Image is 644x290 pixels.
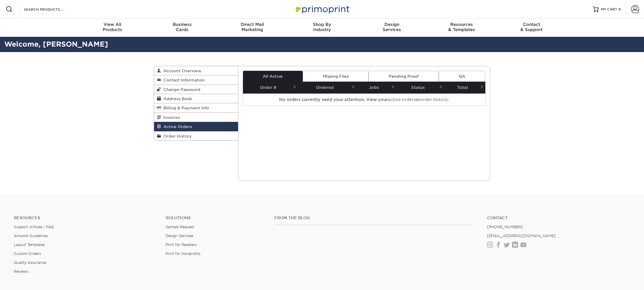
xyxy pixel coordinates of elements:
[439,71,485,82] a: QA
[14,243,45,247] a: Layout Templates
[427,22,497,32] div: & Templates
[161,78,205,82] span: Contact Information
[243,82,298,94] th: Order #
[487,234,556,238] a: [EMAIL_ADDRESS][DOMAIN_NAME]
[154,85,238,94] a: Change Password
[601,7,617,12] span: MY CART
[154,75,238,85] a: Contact Information
[14,251,41,256] a: Custom Orders
[161,96,192,101] span: Address Book
[161,87,200,92] span: Change Password
[369,71,438,82] a: Pending Proof
[166,225,194,229] a: Sample Request
[356,82,396,94] th: Jobs
[243,71,303,82] a: All Active
[217,22,287,27] span: Direct Mail
[78,18,147,37] a: View AllProducts
[217,18,287,37] a: Direct MailMarketing
[147,18,217,37] a: BusinessCards
[487,215,630,220] a: Contact
[14,215,157,220] h4: Resources
[444,82,485,94] th: Total
[497,22,566,27] span: Contact
[357,22,427,27] span: Design
[166,234,193,238] a: Design Services
[14,234,48,238] a: Artwork Guidelines
[487,225,523,229] a: [PHONE_NUMBER]
[154,113,238,122] a: Invoices
[497,22,566,32] div: & Support
[303,71,369,82] a: Missing Files
[357,18,427,37] a: DesignServices
[166,215,265,220] h4: Solutions
[147,22,217,32] div: Cards
[23,6,79,13] input: SEARCH PRODUCTS.....
[161,124,192,129] span: Active Orders
[287,18,357,37] a: Shop ByIndustry
[154,66,238,75] a: Account Overview
[161,134,192,138] span: Order History
[78,22,147,27] span: View All
[154,131,238,140] a: Order History
[618,7,621,11] span: 0
[357,22,427,32] div: Services
[396,82,444,94] th: Status
[166,251,200,256] a: Print for Nonprofits
[154,94,238,103] a: Address Book
[497,18,566,37] a: Contact& Support
[274,215,471,220] h4: From the Blog
[14,225,54,229] a: Support Articles | FAQ
[420,97,448,102] a: order history
[14,260,46,265] a: Quality Assurance
[147,22,217,27] span: Business
[217,22,287,32] div: Marketing
[161,106,209,110] span: Billing & Payment Info
[161,115,180,120] span: Invoices
[427,18,497,37] a: Resources& Templates
[287,22,357,32] div: Industry
[287,22,357,27] span: Shop By
[388,97,416,102] a: active orders
[243,94,486,106] td: No orders currently need your attention. View your or .
[78,22,147,32] div: Products
[298,82,356,94] th: Ordered
[14,269,28,274] a: Reviews
[154,103,238,112] a: Billing & Payment Info
[154,122,238,131] a: Active Orders
[166,243,197,247] a: Print for Resellers
[161,68,201,73] span: Account Overview
[293,3,351,15] img: Primoprint
[427,22,497,27] span: Resources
